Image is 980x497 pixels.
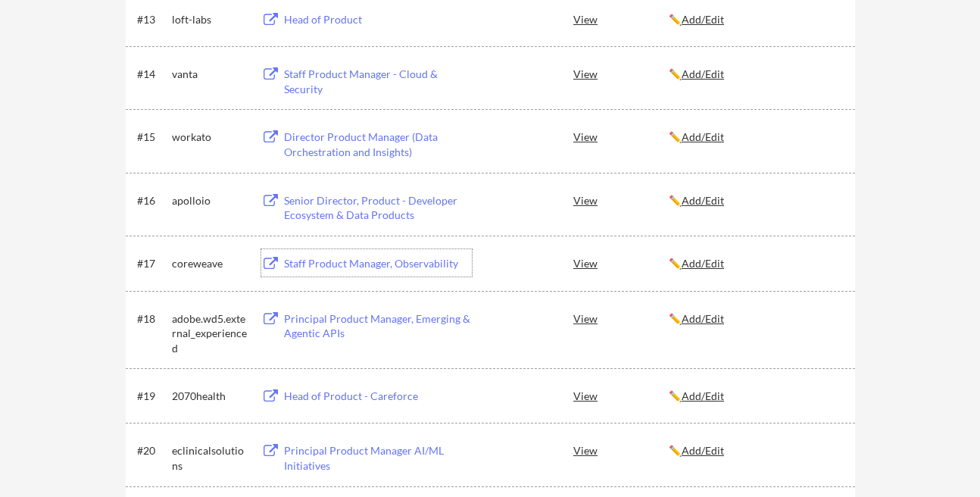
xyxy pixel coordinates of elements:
div: ✏️ [669,256,841,271]
div: Staff Product Manager - Cloud & Security [284,67,472,96]
div: Senior Director, Product - Developer Ecosystem & Data Products [284,193,472,223]
div: ✏️ [669,193,841,208]
div: #13 [137,12,167,27]
div: Staff Product Manager, Observability [284,256,472,271]
div: View [573,60,669,87]
div: View [573,305,669,332]
div: #19 [137,389,167,404]
u: Add/Edit [682,67,724,80]
div: vanta [172,67,248,82]
div: loft-labs [172,12,248,27]
div: apolloio [172,193,248,208]
div: View [573,382,669,409]
div: ✏️ [669,311,841,327]
div: View [573,249,669,277]
div: coreweave [172,256,248,271]
u: Add/Edit [682,13,724,26]
div: #14 [137,67,167,82]
div: View [573,123,669,150]
div: #15 [137,130,167,145]
div: View [573,436,669,464]
div: Principal Product Manager AI/ML Initiatives [284,443,472,473]
div: ✏️ [669,67,841,82]
u: Add/Edit [682,130,724,143]
div: Director Product Manager (Data Orchestration and Insights) [284,130,472,159]
div: 2070health [172,389,248,404]
u: Add/Edit [682,444,724,457]
div: #16 [137,193,167,208]
div: workato [172,130,248,145]
u: Add/Edit [682,312,724,325]
div: ✏️ [669,443,841,458]
div: #18 [137,311,167,327]
div: #20 [137,443,167,458]
u: Add/Edit [682,257,724,270]
u: Add/Edit [682,389,724,402]
div: Head of Product - Careforce [284,389,472,404]
div: ✏️ [669,130,841,145]
div: eclinicalsolutions [172,443,248,473]
div: #17 [137,256,167,271]
div: View [573,5,669,33]
div: Head of Product [284,12,472,27]
div: adobe.wd5.external_experienced [172,311,248,356]
u: Add/Edit [682,194,724,207]
div: ✏️ [669,12,841,27]
div: Principal Product Manager, Emerging & Agentic APIs [284,311,472,341]
div: ✏️ [669,389,841,404]
div: View [573,186,669,214]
